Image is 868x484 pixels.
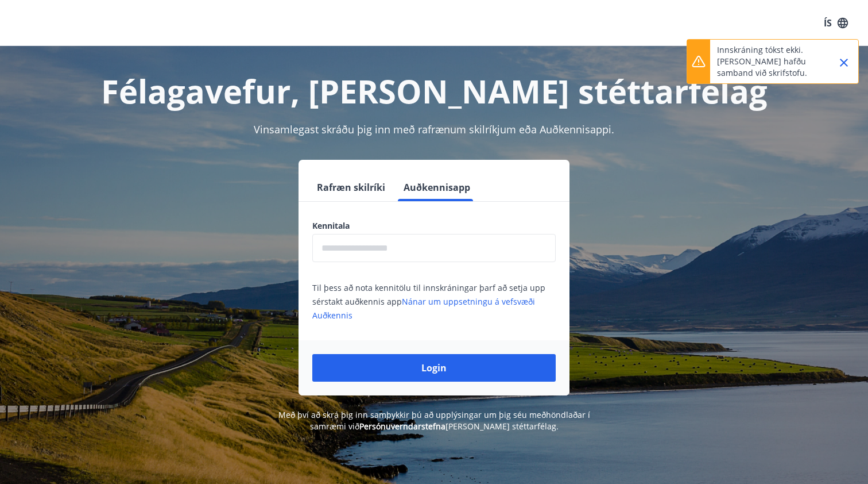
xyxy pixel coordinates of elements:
[312,296,535,321] a: Nánar um uppsetningu á vefsvæði Auðkennis
[312,220,556,232] label: Kennitala
[312,282,545,321] span: Til þess að nota kennitölu til innskráningar þarf að setja upp sérstakt auðkennis app
[399,174,475,201] button: Auðkennisapp
[717,44,818,79] p: Innskráning tókst ekki. [PERSON_NAME] hafðu samband við skrifstofu.
[834,53,854,72] button: Close
[278,409,590,432] span: Með því að skrá þig inn samþykkir þú að upplýsingar um þig séu meðhöndlaðar í samræmi við [PERSON...
[254,122,614,136] span: Vinsamlegast skráðu þig inn með rafrænum skilríkjum eða Auðkennisappi.
[312,354,556,382] button: Login
[817,13,854,33] button: ÍS
[312,174,390,201] button: Rafræn skilríki
[34,69,834,113] h1: Félagavefur, [PERSON_NAME] stéttarfélag
[359,421,445,432] a: Persónuverndarstefna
